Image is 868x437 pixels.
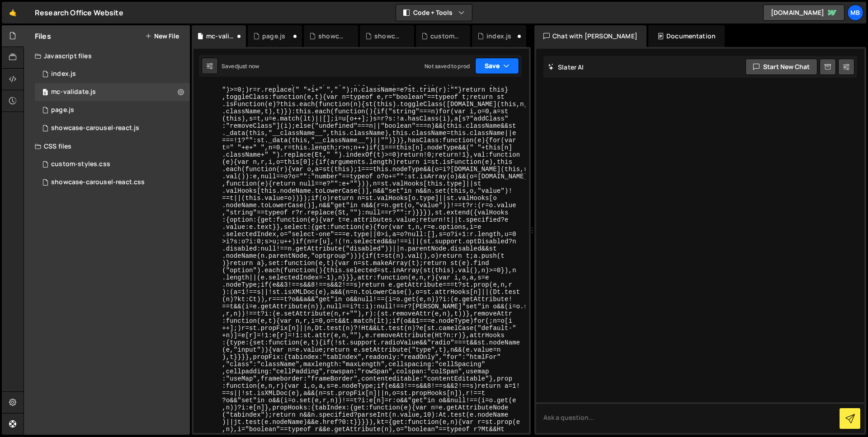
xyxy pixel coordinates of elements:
[396,5,472,21] button: Code + Tools
[35,101,190,119] div: 10476/23772.js
[51,70,76,78] div: index.js
[2,2,24,23] a: 🤙
[238,62,259,70] div: just now
[24,47,190,65] div: Javascript files
[51,106,74,114] div: page.js
[35,31,51,41] h2: Files
[51,160,110,168] div: custom-styles.css
[318,32,347,41] div: showcase-carousel-react.js
[548,63,584,71] h2: Slater AI
[51,124,139,132] div: showcase-carousel-react.js
[206,32,235,41] div: mc-validate.js
[648,25,725,47] div: Documentation
[35,119,190,137] div: 10476/45223.js
[145,33,179,40] button: New File
[222,62,259,70] div: Saved
[35,155,190,173] div: 10476/38631.css
[847,5,863,21] a: MB
[51,178,145,186] div: showcase-carousel-react.css
[486,32,511,41] div: index.js
[745,59,817,75] button: Start new chat
[262,32,285,41] div: page.js
[24,137,190,155] div: CSS files
[430,32,459,41] div: custom-styles.css
[534,25,646,47] div: Chat with [PERSON_NAME]
[51,88,96,96] div: mc-validate.js
[425,62,470,70] div: Not saved to prod
[763,5,844,21] a: [DOMAIN_NAME]
[374,32,403,41] div: showcase-carousel-react.css
[35,65,190,83] div: 10476/23765.js
[42,89,48,97] span: 0
[35,7,123,18] div: Research Office Website
[35,83,190,101] div: 10476/46986.js
[35,173,190,191] div: 10476/45224.css
[475,58,519,74] button: Save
